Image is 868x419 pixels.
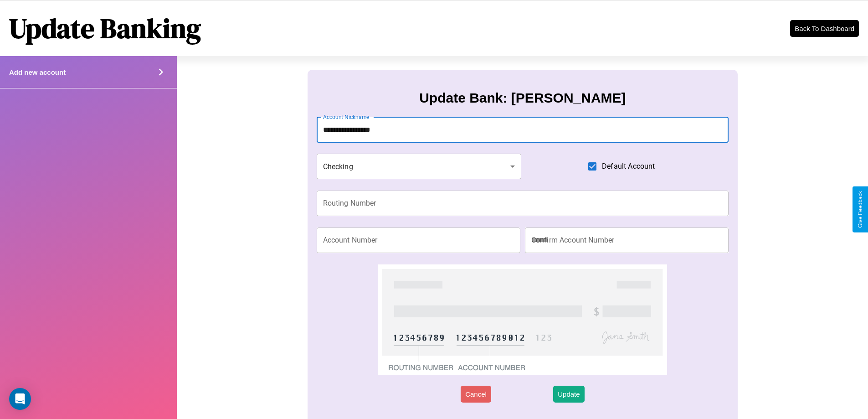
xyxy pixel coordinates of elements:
button: Update [553,386,584,403]
div: Give Feedback [857,191,863,228]
button: Cancel [461,386,491,403]
h1: Update Banking [9,10,201,47]
button: Back To Dashboard [790,20,859,37]
div: Checking [317,154,522,179]
div: Open Intercom Messenger [9,388,31,410]
h4: Add new account [9,68,66,76]
h3: Update Bank: [PERSON_NAME] [419,90,626,106]
img: check [378,264,667,375]
label: Account Nickname [323,113,370,121]
span: Default Account [602,161,655,172]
